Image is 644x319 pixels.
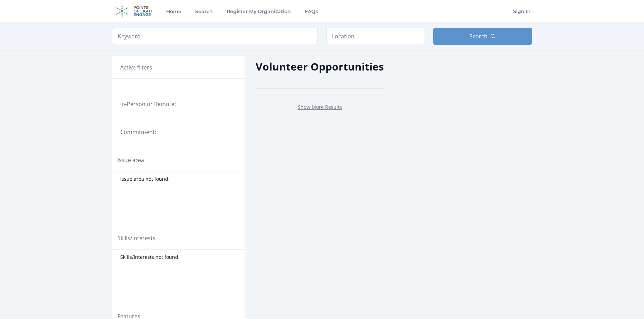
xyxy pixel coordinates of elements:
[120,63,152,72] h3: Active filters
[120,100,236,108] legend: In-Person or Remote:
[117,156,144,164] legend: Issue area
[112,28,318,45] input: Keyword
[120,176,170,182] span: Issue area not found.
[326,28,425,45] input: Location
[298,104,342,110] a: Show More Results
[117,234,155,242] legend: Skills/Interests
[433,28,532,45] button: Search
[470,32,487,40] span: Search
[120,254,180,261] span: Skills/Interests not found.
[120,128,236,136] legend: Commitment:
[256,59,384,74] h2: Volunteer Opportunities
